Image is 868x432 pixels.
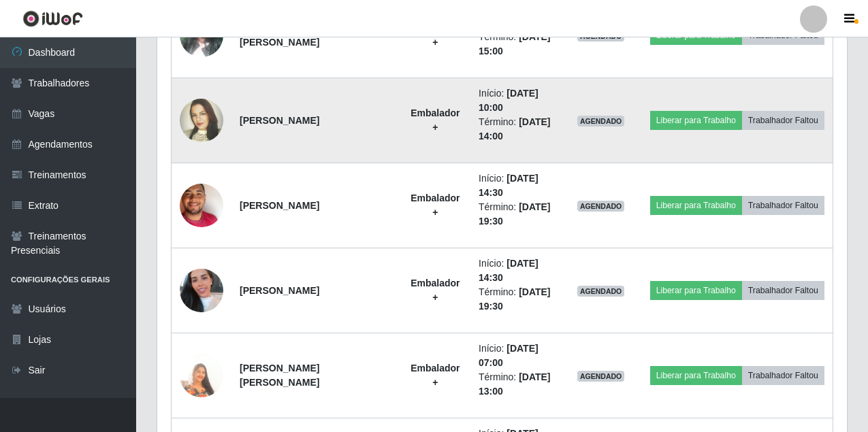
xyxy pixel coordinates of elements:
[742,196,824,215] button: Trabalhador Faltou
[180,167,223,244] img: 1698948532439.jpeg
[577,201,625,212] span: AGENDADO
[479,285,552,314] li: Término:
[742,366,824,385] button: Trabalhador Faltou
[577,116,625,127] span: AGENDADO
[479,171,552,200] li: Início:
[479,200,552,229] li: Término:
[479,342,552,370] li: Início:
[411,107,460,133] strong: Embalador +
[240,285,319,296] strong: [PERSON_NAME]
[411,278,460,303] strong: Embalador +
[577,286,625,297] span: AGENDADO
[479,88,539,113] time: [DATE] 10:00
[479,30,552,59] li: Término:
[240,200,319,211] strong: [PERSON_NAME]
[479,256,552,285] li: Início:
[650,366,742,385] button: Liberar para Trabalho
[479,370,552,399] li: Término:
[479,115,552,144] li: Término:
[742,111,824,130] button: Trabalhador Faltou
[650,281,742,300] button: Liberar para Trabalho
[240,115,319,126] strong: [PERSON_NAME]
[180,73,223,168] img: 1719496420169.jpeg
[240,363,319,388] strong: [PERSON_NAME] [PERSON_NAME]
[479,86,552,115] li: Início:
[411,193,460,218] strong: Embalador +
[479,258,539,283] time: [DATE] 14:30
[22,10,83,27] img: CoreUI Logo
[479,173,539,198] time: [DATE] 14:30
[650,111,742,130] button: Liberar para Trabalho
[180,337,223,414] img: 1703120589950.jpeg
[577,371,625,382] span: AGENDADO
[650,196,742,215] button: Liberar para Trabalho
[411,363,460,388] strong: Embalador +
[180,252,223,329] img: 1750447582660.jpeg
[742,281,824,300] button: Trabalhador Faltou
[479,343,539,368] time: [DATE] 07:00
